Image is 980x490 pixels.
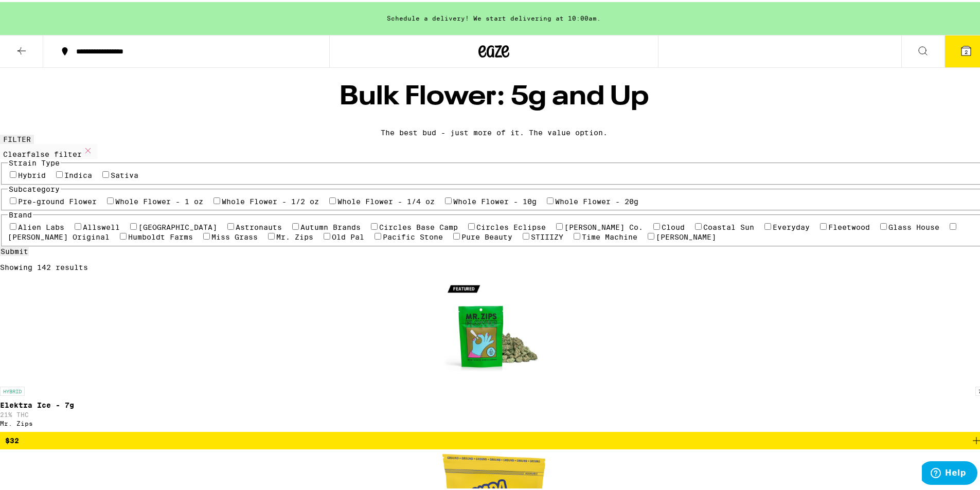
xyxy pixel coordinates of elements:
label: Miss Grass [211,231,258,239]
label: Time Machine [582,231,637,239]
label: Astronauts [236,221,282,229]
label: Whole Flower - 1/2 oz [222,195,319,204]
legend: Brand [8,209,33,217]
label: [PERSON_NAME] [656,231,716,239]
label: Hybrid [18,169,46,177]
label: Fleetwood [828,221,870,229]
div: The best bud - just more of it. The value option. [381,126,608,135]
label: Circles Base Camp [379,221,458,229]
label: Everyday [773,221,810,229]
label: Pure Beauty [461,231,512,239]
label: Autumn Brands [300,221,361,229]
label: Mr. Zips [276,231,313,239]
label: [PERSON_NAME] Original [8,231,110,239]
label: Whole Flower - 1 oz [115,195,203,204]
label: Circles Eclipse [476,221,546,229]
label: Coastal Sun [703,221,754,229]
label: [GEOGRAPHIC_DATA] [138,221,217,229]
label: Cloud [662,221,685,229]
label: Indica [64,169,92,177]
h1: Bulk Flower: 5g and Up [340,82,649,108]
label: Sativa [111,169,138,177]
label: Whole Flower - 1/4 oz [337,195,435,204]
label: Humboldt Farms [128,231,193,239]
label: [PERSON_NAME] Co. [564,221,643,229]
label: Pacific Stone [383,231,443,239]
legend: Strain Type [8,157,61,165]
span: 2 [965,47,968,53]
label: Whole Flower - 10g [453,195,537,204]
label: STIIIZY [531,231,563,239]
label: Pre-ground Flower [18,195,97,204]
label: Old Pal [332,231,364,239]
legend: Subcategory [8,183,61,191]
label: Glass House [888,221,939,229]
iframe: Opens a widget where you can find more information [922,459,977,485]
img: Mr. Zips - Elektra Ice - 7g [442,277,545,379]
span: $32 [5,434,19,443]
label: Whole Flower - 20g [555,195,638,204]
label: Alien Labs [18,221,64,229]
label: Allswell [83,221,120,229]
